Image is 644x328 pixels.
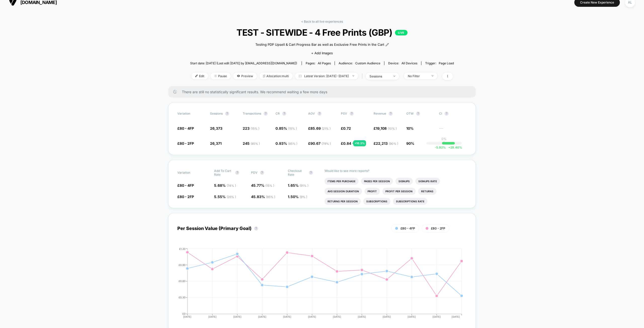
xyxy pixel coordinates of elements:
button: ? [235,171,239,175]
li: Pages Per Session [361,178,393,185]
span: -5.92 % [435,146,446,149]
span: ( 85 % ) [288,142,297,146]
span: £80 - 4FP [400,226,415,230]
tspan: [DATE] [383,315,391,318]
span: Latest Version: [DATE] - [DATE] [295,73,358,79]
img: rebalance [263,75,265,77]
span: 245 [243,141,260,146]
button: ? [416,112,420,116]
button: ? [260,171,264,175]
span: ( 26 % ) [227,195,236,199]
tspan: [DATE] [308,315,316,318]
span: £80 - 4FP [177,126,194,130]
tspan: £0.90 [179,263,185,266]
span: PDV [251,171,258,174]
div: sessions [370,74,390,78]
p: 0% [441,137,447,141]
span: CI [439,112,467,116]
tspan: [DATE] [452,315,460,318]
span: TEST - SITEWIDE - 4 Free Prints (GBP) [204,27,441,38]
tspan: [DATE] [408,315,416,318]
span: Start date: [DATE] (Last edit [DATE] by [EMAIL_ADDRESS][DOMAIN_NAME]) [190,61,297,65]
span: ( 9 % ) [300,195,307,199]
span: There are still no statistically significant results. We recommend waiting a few more days [182,90,466,94]
img: edit [195,75,198,77]
li: Profit Per Session [382,188,416,195]
span: ( 79 % ) [321,142,331,146]
img: end [393,76,395,77]
img: end [214,75,217,77]
span: 45.77 % [251,183,274,188]
span: ( 15 % ) [265,184,274,188]
span: Checkout Rate [288,169,306,176]
p: Would like to see more reports? [325,169,467,173]
img: end [352,75,354,76]
span: 26,373 [210,126,222,130]
li: Profit [365,188,380,195]
span: Variation [177,169,205,176]
span: £80 - 2FP [431,226,445,230]
span: 0.93 % [275,141,297,146]
span: ( 15 % ) [251,127,259,130]
span: 0.84 [343,141,351,146]
tspan: £0 [182,312,185,315]
span: 90% [406,141,414,146]
span: Pause [211,73,231,79]
span: £ [341,141,351,146]
span: 45.83 % [251,195,275,199]
li: Signups [395,178,413,185]
span: ( 15 % ) [288,127,297,130]
span: ( 91 % ) [300,184,308,188]
span: | [360,73,366,80]
img: calendar [299,75,302,77]
span: ( 85 % ) [266,195,275,199]
li: Avg Session Duration [325,188,362,195]
span: 1.65 % [288,183,308,188]
span: Transactions [243,112,261,115]
button: ? [317,112,321,116]
span: 19,108 [376,126,397,130]
span: all pages [318,61,331,65]
span: 26,371 [210,141,222,146]
tspan: £1.20 [179,247,185,250]
button: ? [225,112,229,116]
li: Signups Rate [415,178,440,185]
span: £80 - 4FP [177,183,194,188]
span: Page Load [439,61,454,65]
span: 0.85 % [275,126,297,130]
li: Items Per Purchase [325,178,358,185]
span: £ [374,126,397,130]
div: Pages: [306,61,331,65]
li: Subscriptions Rate [393,198,427,205]
span: £80 - 2FP [177,195,194,199]
button: ? [389,112,393,116]
span: ( 74 % ) [227,184,236,188]
tspan: £0.30 [179,296,185,299]
tspan: £0.60 [179,279,185,283]
span: 1.50 % [288,195,307,199]
span: £ [374,141,398,146]
tspan: [DATE] [183,315,191,318]
span: Variation [177,112,205,116]
span: 223 [243,126,259,130]
span: Add To Cart Rate [214,169,233,176]
tspan: [DATE] [233,315,242,318]
span: Preview [233,73,257,79]
span: + [448,146,450,149]
tspan: [DATE] [208,315,216,318]
span: 5.55 % [214,195,236,199]
span: AOV [308,112,315,115]
span: all devices [401,61,417,65]
button: ? [254,226,258,230]
span: 22,213 [376,141,398,146]
button: ? [445,112,449,116]
li: Subscriptions [363,198,390,205]
span: 0.72 [343,126,351,130]
span: Testing PDP Upsell & Cart Progress Bar as well as Exclusive Free Prints in the Cart [255,42,384,47]
span: Device: [384,61,421,65]
tspan: [DATE] [258,315,266,318]
span: CR [275,112,280,115]
span: OTW [406,112,434,116]
span: £80 - 2FP [177,141,194,146]
img: end [432,75,433,76]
